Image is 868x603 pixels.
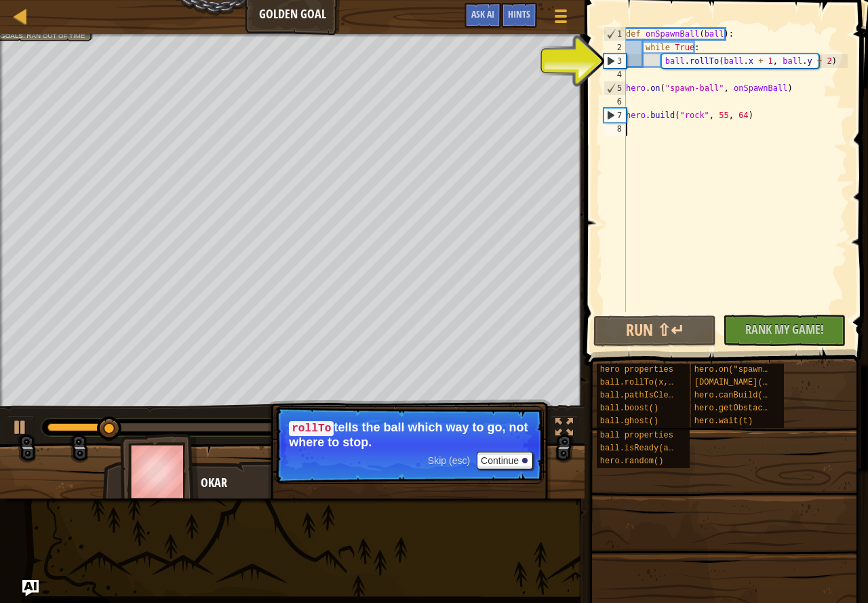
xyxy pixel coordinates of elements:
div: 6 [604,95,626,109]
code: rollTo [289,421,334,436]
span: hero.wait(t) [694,416,753,426]
div: 8 [604,122,626,136]
span: Ask AI [471,7,494,20]
button: Continue [477,452,533,469]
div: 2 [604,41,626,54]
span: : [23,32,26,39]
div: Okar [201,474,469,492]
span: ball.rollTo(x, y) [600,378,683,387]
span: ball properties [600,431,673,440]
span: hero.on("spawn-ball", f) [694,365,812,374]
div: 4 [604,68,626,81]
img: thang_avatar_frame.png [120,433,199,509]
div: 7 [604,109,626,122]
span: ball.pathIsClear(x, y) [600,391,707,400]
div: 5 [604,81,626,95]
span: ball.ghost() [600,416,658,426]
span: hero.random() [600,456,664,466]
span: hero properties [600,365,673,374]
p: tells the ball which way to go, not where to stop. [289,421,530,449]
button: Ctrl + P: Play [7,415,34,443]
span: [DOMAIN_NAME](type, x, y) [694,378,816,387]
div: 1 [604,27,626,41]
span: hero.canBuild(x, y) [694,391,787,400]
div: 3 [604,54,626,68]
span: hero.getObstacleAt(x, y) [694,404,812,413]
button: Ask AI [22,580,39,596]
button: Toggle fullscreen [551,415,578,443]
span: Skip (esc) [428,455,470,466]
button: Ask AI [465,3,501,28]
span: Rank My Game! [745,321,824,338]
span: Hints [508,7,530,20]
button: Run ⇧↵ [593,315,716,347]
button: Show game menu [544,3,578,35]
span: Ran out of time [26,32,85,39]
button: Rank My Game! [723,315,846,346]
span: ball.isReady(ability) [600,444,703,453]
span: ball.boost() [600,404,658,413]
